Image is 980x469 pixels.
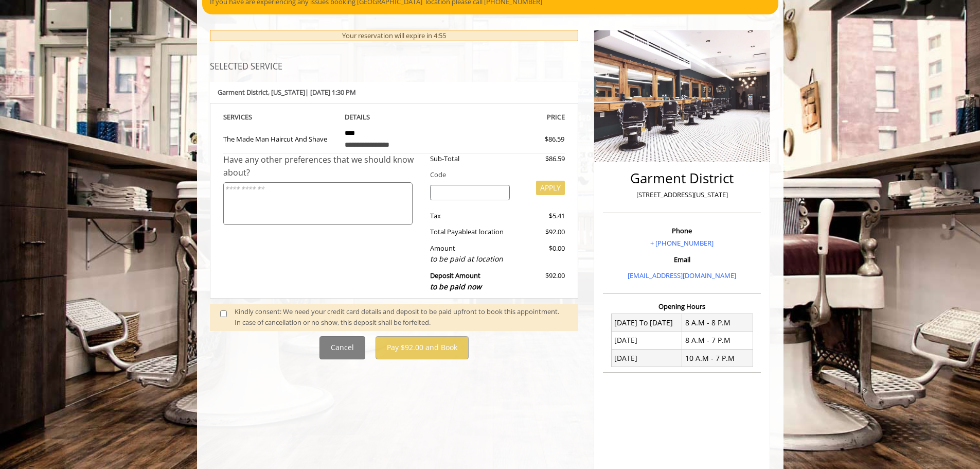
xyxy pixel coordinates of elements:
[422,227,518,237] div: Total Payable
[518,211,565,221] div: $5.41
[422,169,565,180] div: Code
[422,211,518,221] div: Tax
[430,282,482,291] span: to be paid now
[603,303,761,310] h3: Opening Hours
[611,350,682,367] td: [DATE]
[422,243,518,265] div: Amount
[319,336,365,359] button: Cancel
[210,30,579,42] div: Your reservation will expire in 4:55
[605,256,758,263] h3: Email
[223,153,423,180] div: Have any other preferences that we should know about?
[682,314,753,332] td: 8 A.M - 8 P.M
[611,332,682,349] td: [DATE]
[430,271,482,291] b: Deposit Amount
[430,253,510,265] div: to be paid at location
[451,111,565,123] th: PRICE
[536,181,565,195] button: APPLY
[223,123,337,153] td: The Made Man Haircut And Shave
[650,238,714,248] a: + [PHONE_NUMBER]
[605,189,758,200] p: [STREET_ADDRESS][US_STATE]
[605,171,758,186] h2: Garment District
[471,227,504,236] span: at location
[268,88,305,97] span: , [US_STATE]
[628,271,736,280] a: [EMAIL_ADDRESS][DOMAIN_NAME]
[376,336,469,359] button: Pay $92.00 and Book
[518,227,565,237] div: $92.00
[235,306,568,328] div: Kindly consent: We need your credit card details and deposit to be paid upfront to book this appo...
[518,243,565,265] div: $0.00
[218,88,356,97] b: Garment District | [DATE] 1:30 PM
[605,227,758,234] h3: Phone
[518,270,565,292] div: $92.00
[611,314,682,332] td: [DATE] To [DATE]
[210,62,579,72] h3: SELECTED SERVICE
[223,111,337,123] th: SERVICE
[508,134,564,145] div: $86.59
[518,153,565,164] div: $86.59
[248,112,252,121] span: S
[682,332,753,349] td: 8 A.M - 7 P.M
[337,111,451,123] th: DETAILS
[682,350,753,367] td: 10 A.M - 7 P.M
[422,153,518,164] div: Sub-Total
